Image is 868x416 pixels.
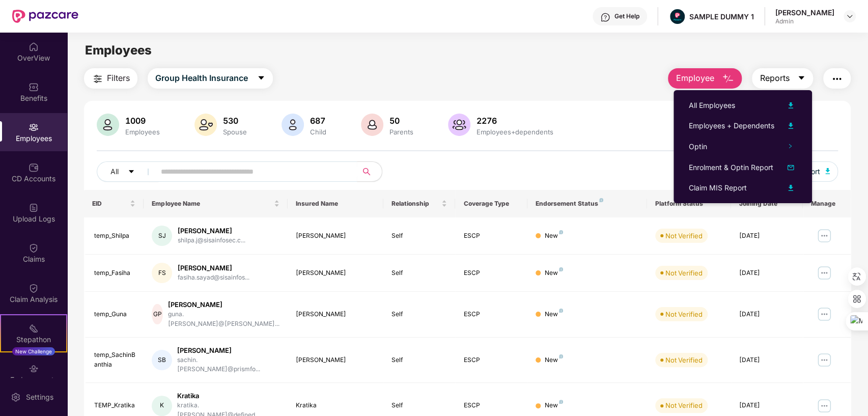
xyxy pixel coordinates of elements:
div: ESCP [463,231,519,241]
span: Employee Name [152,200,271,208]
div: [PERSON_NAME] [177,226,245,236]
img: svg+xml;base64,PHN2ZyBpZD0iQ2xhaW0iIHhtbG5zPSJodHRwOi8vd3d3LnczLm9yZy8yMDAwL3N2ZyIgd2lkdGg9IjIwIi... [29,283,39,293]
img: svg+xml;base64,PHN2ZyB4bWxucz0iaHR0cDovL3d3dy53My5vcmcvMjAwMC9zdmciIHdpZHRoPSI4IiBoZWlnaHQ9IjgiIH... [559,267,563,271]
img: svg+xml;base64,PHN2ZyBpZD0iU2V0dGluZy0yMHgyMCIgeG1sbnM9Imh0dHA6Ly93d3cudzMub3JnLzIwMDAvc3ZnIiB3aW... [11,392,21,402]
img: svg+xml;base64,PHN2ZyBpZD0iQ2xhaW0iIHhtbG5zPSJodHRwOi8vd3d3LnczLm9yZy8yMDAwL3N2ZyIgd2lkdGg9IjIwIi... [29,243,39,253]
div: [DATE] [739,355,795,365]
img: manageButton [816,228,832,244]
div: Claim MIS Report [689,182,747,193]
img: svg+xml;base64,PHN2ZyB4bWxucz0iaHR0cDovL3d3dy53My5vcmcvMjAwMC9zdmciIHhtbG5zOnhsaW5rPSJodHRwOi8vd3... [825,168,830,174]
span: Optin [689,142,707,151]
img: New Pazcare Logo [12,10,78,23]
div: Kratika [177,391,279,401]
img: svg+xml;base64,PHN2ZyBpZD0iQmVuZWZpdHMiIHhtbG5zPSJodHRwOi8vd3d3LnczLm9yZy8yMDAwL3N2ZyIgd2lkdGg9Ij... [29,82,39,92]
img: svg+xml;base64,PHN2ZyB4bWxucz0iaHR0cDovL3d3dy53My5vcmcvMjAwMC9zdmciIHdpZHRoPSI4IiBoZWlnaHQ9IjgiIH... [599,198,603,202]
div: K [152,396,172,416]
div: 687 [308,116,328,126]
img: manageButton [816,265,832,281]
div: Employees+dependents [474,128,555,136]
div: TEMP_Kratika [94,401,136,410]
div: [PERSON_NAME] [296,355,375,365]
button: search [357,161,382,182]
img: svg+xml;base64,PHN2ZyB4bWxucz0iaHR0cDovL3d3dy53My5vcmcvMjAwMC9zdmciIHhtbG5zOnhsaW5rPSJodHRwOi8vd3... [722,73,734,85]
div: temp_Shilpa [94,231,136,241]
img: svg+xml;base64,PHN2ZyBpZD0iRW5kb3JzZW1lbnRzIiB4bWxucz0iaHR0cDovL3d3dy53My5vcmcvMjAwMC9zdmciIHdpZH... [29,364,39,374]
div: Self [391,268,447,278]
img: svg+xml;base64,PHN2ZyB4bWxucz0iaHR0cDovL3d3dy53My5vcmcvMjAwMC9zdmciIHhtbG5zOnhsaW5rPSJodHRwOi8vd3... [785,161,797,174]
button: Group Health Insurancecaret-down [148,68,273,89]
img: svg+xml;base64,PHN2ZyB4bWxucz0iaHR0cDovL3d3dy53My5vcmcvMjAwMC9zdmciIHhtbG5zOnhsaW5rPSJodHRwOi8vd3... [361,114,383,136]
div: New [545,355,563,365]
div: fasiha.sayad@sisainfos... [177,273,249,283]
img: Pazcare_Alternative_logo-01-01.png [670,9,685,24]
div: Parents [387,128,415,136]
span: EID [92,200,128,208]
div: Self [391,310,447,319]
span: All [110,166,119,177]
div: New Challenge [12,347,55,355]
img: svg+xml;base64,PHN2ZyBpZD0iRW1wbG95ZWVzIiB4bWxucz0iaHR0cDovL3d3dy53My5vcmcvMjAwMC9zdmciIHdpZHRoPS... [29,122,39,132]
div: 50 [387,116,415,126]
img: svg+xml;base64,PHN2ZyB4bWxucz0iaHR0cDovL3d3dy53My5vcmcvMjAwMC9zdmciIHdpZHRoPSIyMSIgaGVpZ2h0PSIyMC... [29,323,39,334]
img: manageButton [816,398,832,414]
div: temp_SachinBanthia [94,350,136,370]
img: manageButton [816,352,832,368]
span: Filters [107,72,130,85]
div: [PERSON_NAME] [177,346,279,355]
img: svg+xml;base64,PHN2ZyB4bWxucz0iaHR0cDovL3d3dy53My5vcmcvMjAwMC9zdmciIHdpZHRoPSI4IiBoZWlnaHQ9IjgiIH... [559,230,563,234]
div: shilpa.j@sisainfosec.c... [177,236,245,245]
div: New [545,268,563,278]
div: SJ [152,226,172,246]
div: Get Help [614,12,639,20]
img: svg+xml;base64,PHN2ZyB4bWxucz0iaHR0cDovL3d3dy53My5vcmcvMjAwMC9zdmciIHdpZHRoPSI4IiBoZWlnaHQ9IjgiIH... [559,309,563,313]
img: svg+xml;base64,PHN2ZyBpZD0iQ0RfQWNjb3VudHMiIGRhdGEtbmFtZT0iQ0QgQWNjb3VudHMiIHhtbG5zPSJodHRwOi8vd3... [29,162,39,173]
th: Manage [803,190,851,217]
button: Allcaret-down [97,161,159,182]
div: guna.[PERSON_NAME]@[PERSON_NAME]... [168,310,279,329]
img: svg+xml;base64,PHN2ZyB4bWxucz0iaHR0cDovL3d3dy53My5vcmcvMjAwMC9zdmciIHhtbG5zOnhsaW5rPSJodHRwOi8vd3... [785,182,797,194]
span: search [357,168,377,176]
button: Reportscaret-down [752,68,813,89]
div: Employees [123,128,162,136]
div: Not Verified [665,355,703,365]
div: Self [391,231,447,241]
div: ESCP [463,355,519,365]
div: 530 [221,116,249,126]
div: Not Verified [665,309,703,319]
div: Stepathon [1,335,66,345]
div: GP [152,304,162,324]
span: Employee [676,72,714,85]
div: 2276 [474,116,555,126]
div: New [545,310,563,319]
div: [DATE] [739,401,795,410]
img: svg+xml;base64,PHN2ZyB4bWxucz0iaHR0cDovL3d3dy53My5vcmcvMjAwMC9zdmciIHhtbG5zOnhsaW5rPSJodHRwOi8vd3... [97,114,119,136]
div: Kratika [296,401,375,410]
div: [PERSON_NAME] [168,300,279,310]
div: 1009 [123,116,162,126]
img: svg+xml;base64,PHN2ZyBpZD0iRHJvcGRvd24tMzJ4MzIiIHhtbG5zPSJodHRwOi8vd3d3LnczLm9yZy8yMDAwL3N2ZyIgd2... [846,12,854,20]
div: New [545,401,563,410]
div: [PERSON_NAME] [177,263,249,273]
img: svg+xml;base64,PHN2ZyBpZD0iSG9tZSIgeG1sbnM9Imh0dHA6Ly93d3cudzMub3JnLzIwMDAvc3ZnIiB3aWR0aD0iMjAiIG... [29,42,39,52]
div: ESCP [463,310,519,319]
div: [DATE] [739,310,795,319]
div: [PERSON_NAME] [296,231,375,241]
div: SB [152,350,172,370]
div: [DATE] [739,268,795,278]
img: svg+xml;base64,PHN2ZyB4bWxucz0iaHR0cDovL3d3dy53My5vcmcvMjAwMC9zdmciIHdpZHRoPSI4IiBoZWlnaHQ9IjgiIH... [559,400,563,404]
th: Relationship [383,190,455,217]
div: FS [152,263,172,283]
img: svg+xml;base64,PHN2ZyBpZD0iVXBsb2FkX0xvZ3MiIGRhdGEtbmFtZT0iVXBsb2FkIExvZ3MiIHhtbG5zPSJodHRwOi8vd3... [29,203,39,213]
button: Filters [84,68,137,89]
div: Not Verified [665,268,703,278]
div: New [545,231,563,241]
div: ESCP [463,268,519,278]
img: svg+xml;base64,PHN2ZyB4bWxucz0iaHR0cDovL3d3dy53My5vcmcvMjAwMC9zdmciIHhtbG5zOnhsaW5rPSJodHRwOi8vd3... [785,120,797,132]
span: Relationship [391,200,439,208]
div: Spouse [221,128,249,136]
div: Platform Status [655,200,723,208]
div: Settings [23,392,57,402]
span: right [788,144,793,149]
div: [DATE] [739,231,795,241]
div: All Employees [689,100,735,111]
